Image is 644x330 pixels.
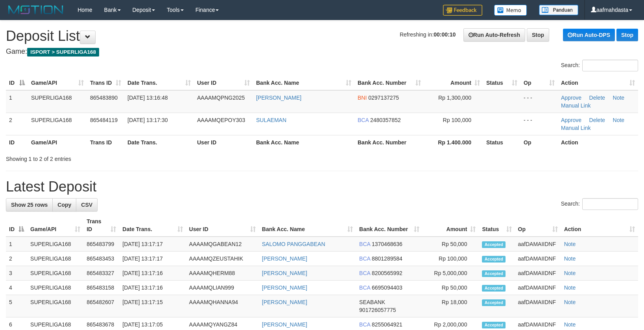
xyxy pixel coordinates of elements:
td: SUPERLIGA168 [27,266,83,281]
span: 865484119 [90,117,118,123]
span: Rp 1,300,000 [438,95,471,101]
td: aafDAMAIIDNF [515,252,561,266]
th: ID [6,135,28,150]
img: Feedback.jpg [443,5,482,16]
th: Game/API: activate to sort column ascending [27,214,83,237]
th: Op: activate to sort column ascending [515,214,561,237]
th: Date Trans.: activate to sort column ascending [119,214,186,237]
th: Action: activate to sort column ascending [561,214,638,237]
a: CSV [76,198,98,211]
span: Copy 8200565992 to clipboard [372,270,402,276]
span: Accepted [482,270,506,277]
th: User ID: activate to sort column ascending [186,214,259,237]
a: Note [564,241,576,247]
td: 5 [6,295,27,317]
a: [PERSON_NAME] [262,255,307,262]
td: 865482607 [83,295,119,317]
td: - - - [520,113,558,135]
th: Trans ID [87,135,124,150]
th: Action [558,135,638,150]
a: Note [564,255,576,262]
input: Search: [582,198,638,210]
a: Stop [527,28,549,42]
th: Op: activate to sort column ascending [520,76,558,90]
span: Copy 8801289584 to clipboard [372,255,402,262]
td: 2 [6,113,28,135]
td: aafDAMAIIDNF [515,237,561,252]
th: Op [520,135,558,150]
th: Trans ID: activate to sort column ascending [87,76,124,90]
span: AAAAMQEPOY303 [197,117,245,123]
a: Approve [561,117,581,123]
td: Rp 50,000 [423,281,479,295]
div: Showing 1 to 2 of 2 entries [6,152,262,163]
th: User ID: activate to sort column ascending [194,76,253,90]
span: Copy 6695094403 to clipboard [372,284,402,291]
span: Copy [57,202,71,208]
a: Note [613,117,625,123]
label: Search: [561,198,638,210]
th: ID: activate to sort column descending [6,76,28,90]
span: Accepted [482,299,506,306]
span: BCA [359,284,370,291]
td: 1 [6,90,28,113]
span: Copy 8255064921 to clipboard [372,321,402,328]
td: 865483453 [83,252,119,266]
td: SUPERLIGA168 [28,113,87,135]
a: Delete [589,117,605,123]
td: SUPERLIGA168 [27,237,83,252]
label: Search: [561,60,638,71]
a: Note [564,284,576,291]
a: SULAEMAN [256,117,286,123]
img: MOTION_logo.png [6,4,66,16]
a: SALOMO PANGGABEAN [262,241,325,247]
th: Bank Acc. Name: activate to sort column ascending [259,214,356,237]
td: AAAAMQGABEAN12 [186,237,259,252]
th: User ID [194,135,253,150]
span: [DATE] 13:17:30 [127,117,168,123]
th: Bank Acc. Number: activate to sort column ascending [354,76,424,90]
th: Bank Acc. Number: activate to sort column ascending [356,214,423,237]
span: BCA [358,117,369,123]
td: 3 [6,266,27,281]
td: [DATE] 13:17:17 [119,252,186,266]
th: Game/API: activate to sort column ascending [28,76,87,90]
span: Copy 0297137275 to clipboard [368,95,399,101]
a: Delete [589,95,605,101]
h1: Deposit List [6,28,638,44]
a: [PERSON_NAME] [262,284,307,291]
td: [DATE] 13:17:17 [119,237,186,252]
span: BCA [359,241,370,247]
span: Accepted [482,241,506,248]
td: aafDAMAIIDNF [515,281,561,295]
td: AAAAMQLIAN999 [186,281,259,295]
span: Refreshing in: [400,31,456,38]
img: panduan.png [539,5,578,15]
span: Rp 100,000 [443,117,471,123]
span: Copy 901726057775 to clipboard [359,307,396,313]
span: BCA [359,321,370,328]
a: [PERSON_NAME] [262,270,307,276]
th: Bank Acc. Name: activate to sort column ascending [253,76,354,90]
th: Trans ID: activate to sort column ascending [83,214,119,237]
span: Show 25 rows [11,202,48,208]
td: 4 [6,281,27,295]
td: 865483158 [83,281,119,295]
span: ISPORT > SUPERLIGA168 [27,48,99,57]
span: Copy 2480357852 to clipboard [370,117,401,123]
a: Show 25 rows [6,198,53,211]
td: 865483327 [83,266,119,281]
span: Accepted [482,322,506,328]
span: Copy 1370468636 to clipboard [372,241,402,247]
td: [DATE] 13:17:15 [119,295,186,317]
th: Status: activate to sort column ascending [479,214,515,237]
input: Search: [582,60,638,71]
a: Note [564,299,576,305]
td: AAAAMQHERM88 [186,266,259,281]
th: Date Trans.: activate to sort column ascending [124,76,194,90]
a: Run Auto-DPS [563,29,615,41]
td: 1 [6,237,27,252]
th: Status: activate to sort column ascending [483,76,520,90]
span: CSV [81,202,92,208]
td: SUPERLIGA168 [27,295,83,317]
